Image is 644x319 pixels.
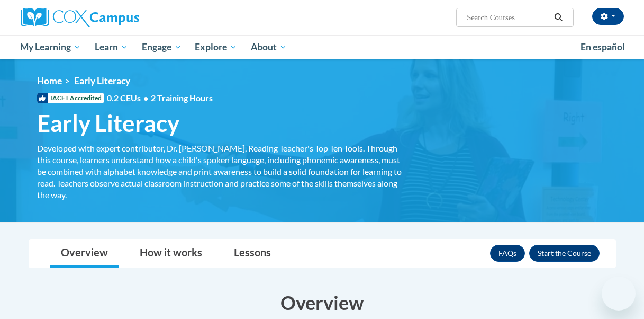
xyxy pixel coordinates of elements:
[466,11,550,24] input: Search Courses
[50,240,119,268] a: Overview
[21,8,211,27] a: Cox Campus
[195,41,237,54] span: Explore
[37,75,62,86] a: Home
[21,8,139,27] img: Cox Campus
[602,277,636,311] iframe: Button to launch messaging window
[580,41,625,52] span: En español
[13,35,632,59] div: Main menu
[95,41,128,54] span: Learn
[88,35,135,59] a: Learn
[592,8,624,25] button: Account Settings
[188,35,244,59] a: Explore
[29,289,616,316] h3: Overview
[107,92,213,104] span: 0.2 CEUs
[490,245,525,262] a: FAQs
[244,35,294,59] a: About
[135,35,188,59] a: Engage
[574,36,632,58] a: En español
[223,240,282,268] a: Lessons
[251,41,287,54] span: About
[74,75,130,86] span: Early Literacy
[37,143,402,201] div: Developed with expert contributor, Dr. [PERSON_NAME], Reading Teacher's Top Ten Tools. Through th...
[529,245,600,262] button: Enroll
[550,11,566,24] button: Search
[129,240,213,268] a: How it works
[37,93,104,103] span: IACET Accredited
[14,35,88,59] a: My Learning
[37,109,179,137] span: Early Literacy
[151,93,213,103] span: 2 Training Hours
[143,93,148,103] span: •
[20,41,81,54] span: My Learning
[142,41,182,54] span: Engage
